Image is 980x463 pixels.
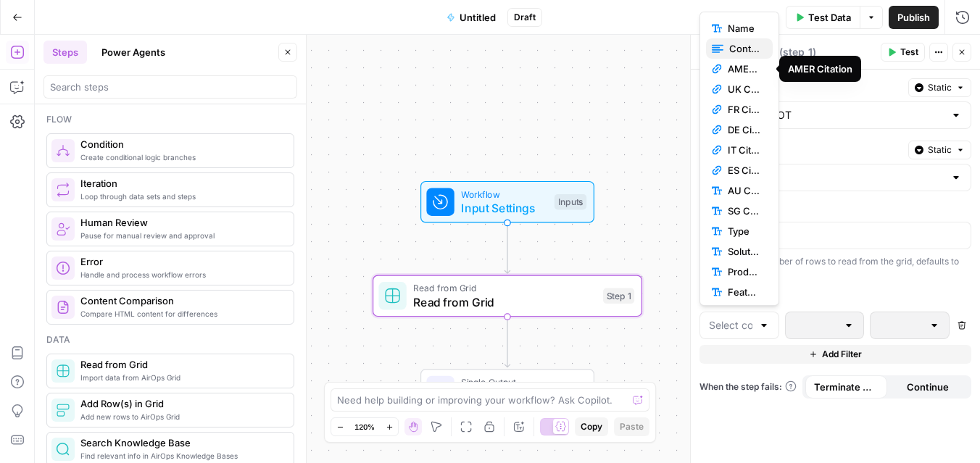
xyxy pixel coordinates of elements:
[80,191,282,202] span: Loop through data sets and steps
[907,380,949,394] span: Continue
[80,435,282,450] span: Search Knowledge Base
[728,82,761,96] span: UK Citation
[413,281,596,295] span: Read from Grid
[373,369,642,411] div: Single OutputOutputEnd
[514,11,536,24] span: Draft
[699,203,971,217] label: Rows Limit
[699,143,902,157] label: Select Sheet
[779,45,816,59] span: ( step_1 )
[413,293,596,311] span: Read from Grid
[699,345,971,364] button: Add Filter
[808,10,851,25] span: Test Data
[80,176,282,191] span: Iteration
[46,333,294,346] div: Data
[928,143,952,157] span: Static
[699,293,971,307] label: Filters
[881,43,925,62] button: Test
[728,143,761,157] span: IT Citation
[80,396,282,411] span: Add Row(s) in Grid
[728,102,761,117] span: FR Citation
[93,41,174,64] button: Power Agents
[354,421,375,433] span: 120%
[908,141,971,159] button: Static
[80,450,282,462] span: Find relevant info in AirOps Knowledge Bases
[620,420,644,433] span: Paste
[928,81,952,94] span: Static
[50,80,291,94] input: Search steps
[728,264,761,279] span: Product
[80,254,282,269] span: Error
[908,78,971,97] button: Static
[614,417,649,436] button: Paste
[438,6,504,29] button: Untitled
[822,348,862,361] span: Add Filter
[460,10,496,25] span: Untitled
[728,244,761,259] span: Solution
[897,10,930,25] span: Publish
[699,380,797,393] a: When the step fails:
[461,375,557,389] span: Single Output
[728,62,761,76] span: AMER Citation
[80,411,282,422] span: Add new rows to AirOps Grid
[80,215,282,230] span: Human Review
[504,317,510,367] g: Edge from step_1 to end
[709,108,944,122] input: Messaging SSOT
[575,417,608,436] button: Copy
[900,46,918,59] span: Test
[56,300,70,314] img: vrinnnclop0vshvmafd7ip1g7ohf
[80,151,282,163] span: Create conditional logic branches
[786,6,860,29] button: Test Data
[709,170,944,185] input: Research
[80,372,282,383] span: Import data from AirOps Grid
[814,380,879,394] span: Terminate Workflow
[729,41,761,56] span: Content
[889,6,939,29] button: Publish
[461,199,547,217] span: Input Settings
[43,41,87,64] button: Steps
[603,288,634,304] div: Step 1
[373,275,642,317] div: Read from GridRead from GridStep 1
[46,113,294,126] div: Flow
[728,183,761,198] span: AU Citation
[80,230,282,241] span: Pause for manual review and approval
[80,357,282,372] span: Read from Grid
[728,122,761,137] span: DE Citation
[728,204,761,218] span: SG Citation
[581,420,602,433] span: Copy
[555,194,586,210] div: Inputs
[728,21,761,36] span: Name
[80,308,282,320] span: Compare HTML content for differences
[373,181,642,223] div: WorkflowInput SettingsInputs
[80,293,282,308] span: Content Comparison
[728,285,761,299] span: Feature
[728,224,761,238] span: Type
[887,375,969,399] button: Continue
[80,137,282,151] span: Condition
[728,163,761,178] span: ES Citation
[504,223,510,274] g: Edge from start to step_1
[709,318,752,333] input: Select column
[461,187,547,201] span: Workflow
[699,255,971,281] div: The maximum number of rows to read from the grid, defaults to 50.
[80,269,282,280] span: Handle and process workflow errors
[699,80,902,95] label: Select Grid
